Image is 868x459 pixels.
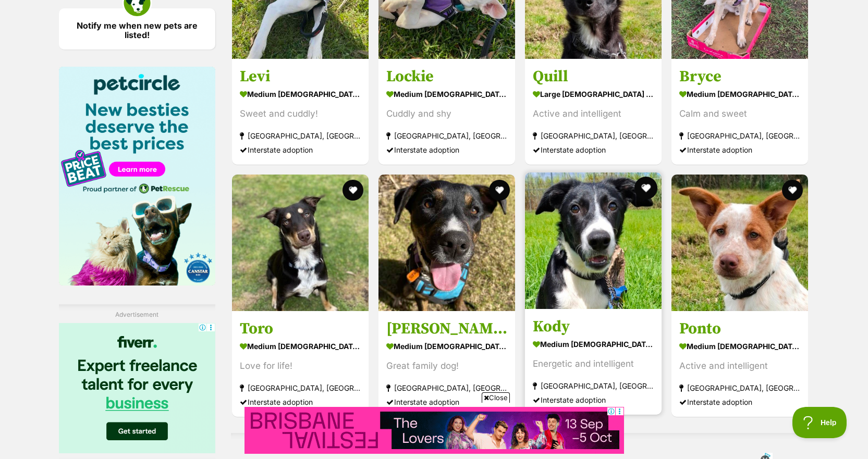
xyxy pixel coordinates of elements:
[59,323,215,453] iframe: Advertisement
[792,407,847,438] iframe: Help Scout Beacon - Open
[386,338,507,353] strong: medium [DEMOGRAPHIC_DATA] Dog
[386,67,507,86] h3: Lockie
[59,67,215,286] img: Pet Circle promo banner
[679,143,800,157] div: Interstate adoption
[240,380,361,394] strong: [GEOGRAPHIC_DATA], [GEOGRAPHIC_DATA]
[634,177,657,200] button: favourite
[679,380,800,394] strong: [GEOGRAPHIC_DATA], [GEOGRAPHIC_DATA]
[671,59,808,165] a: Bryce medium [DEMOGRAPHIC_DATA] Dog Calm and sweet [GEOGRAPHIC_DATA], [GEOGRAPHIC_DATA] Interstat...
[386,129,507,143] strong: [GEOGRAPHIC_DATA], [GEOGRAPHIC_DATA]
[386,107,507,121] div: Cuddly and shy
[533,316,654,336] h3: Kody
[232,311,369,416] a: Toro medium [DEMOGRAPHIC_DATA] Dog Love for life! [GEOGRAPHIC_DATA], [GEOGRAPHIC_DATA] Interstate...
[679,129,800,143] strong: [GEOGRAPHIC_DATA], [GEOGRAPHIC_DATA]
[783,180,803,201] button: favourite
[533,378,654,392] strong: [GEOGRAPHIC_DATA], [GEOGRAPHIC_DATA]
[679,358,800,373] div: Active and intelligent
[679,338,800,353] strong: medium [DEMOGRAPHIC_DATA] Dog
[386,358,507,373] div: Great family dog!
[525,172,662,309] img: Kody - Border Collie Dog
[240,394,361,408] div: Interstate adoption
[240,143,361,157] div: Interstate adoption
[240,86,361,102] strong: medium [DEMOGRAPHIC_DATA] Dog
[59,8,215,49] a: Notify me when new pets are listed!
[378,175,515,311] img: Myles - Staffordshire Bull Terrier Dog
[386,380,507,394] strong: [GEOGRAPHIC_DATA], [GEOGRAPHIC_DATA]
[378,311,515,416] a: [PERSON_NAME] medium [DEMOGRAPHIC_DATA] Dog Great family dog! [GEOGRAPHIC_DATA], [GEOGRAPHIC_DATA...
[240,67,361,86] h3: Levi
[343,180,363,201] button: favourite
[378,59,515,165] a: Lockie medium [DEMOGRAPHIC_DATA] Dog Cuddly and shy [GEOGRAPHIC_DATA], [GEOGRAPHIC_DATA] Intersta...
[533,356,654,370] div: Energetic and intelligent
[489,180,510,201] button: favourite
[232,175,369,311] img: Toro - Australian Kelpie Dog
[240,318,361,338] h3: Toro
[679,107,800,121] div: Calm and sweet
[240,129,361,143] strong: [GEOGRAPHIC_DATA], [GEOGRAPHIC_DATA]
[679,318,800,338] h3: Ponto
[671,311,808,416] a: Ponto medium [DEMOGRAPHIC_DATA] Dog Active and intelligent [GEOGRAPHIC_DATA], [GEOGRAPHIC_DATA] I...
[679,394,800,408] div: Interstate adoption
[386,86,507,102] strong: medium [DEMOGRAPHIC_DATA] Dog
[679,67,800,86] h3: Bryce
[232,59,369,165] a: Levi medium [DEMOGRAPHIC_DATA] Dog Sweet and cuddly! [GEOGRAPHIC_DATA], [GEOGRAPHIC_DATA] Interst...
[386,394,507,408] div: Interstate adoption
[386,318,507,338] h3: [PERSON_NAME]
[240,358,361,373] div: Love for life!
[679,86,800,102] strong: medium [DEMOGRAPHIC_DATA] Dog
[533,336,654,351] strong: medium [DEMOGRAPHIC_DATA] Dog
[533,143,654,157] div: Interstate adoption
[533,107,654,121] div: Active and intelligent
[533,392,654,406] div: Interstate adoption
[533,129,654,143] strong: [GEOGRAPHIC_DATA], [GEOGRAPHIC_DATA]
[525,308,662,414] a: Kody medium [DEMOGRAPHIC_DATA] Dog Energetic and intelligent [GEOGRAPHIC_DATA], [GEOGRAPHIC_DATA]...
[240,338,361,353] strong: medium [DEMOGRAPHIC_DATA] Dog
[240,107,361,121] div: Sweet and cuddly!
[244,407,624,454] iframe: Advertisement
[386,143,507,157] div: Interstate adoption
[533,86,654,102] strong: large [DEMOGRAPHIC_DATA] Dog
[671,175,808,311] img: Ponto - Australian Cattle Dog
[533,67,654,86] h3: Quill
[525,59,662,165] a: Quill large [DEMOGRAPHIC_DATA] Dog Active and intelligent [GEOGRAPHIC_DATA], [GEOGRAPHIC_DATA] In...
[482,392,510,403] span: Close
